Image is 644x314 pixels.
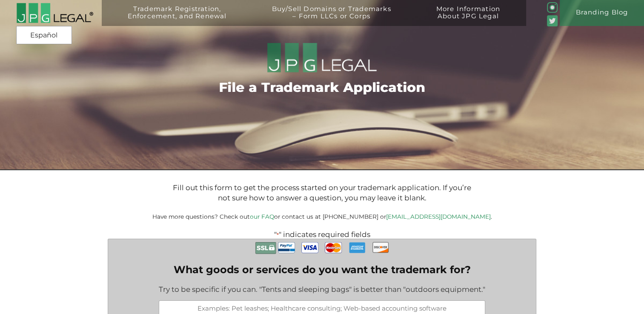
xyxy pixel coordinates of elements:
[252,6,410,31] a: Buy/Sell Domains or Trademarks– Form LLCs or Corps
[372,239,389,255] img: Discover
[349,239,366,256] img: AmEx
[547,15,558,26] img: Twitter_Social_Icon_Rounded_Square_Color-mid-green3-90.png
[84,230,561,239] p: " " indicates required fields
[301,239,318,256] img: Visa
[417,6,519,31] a: More InformationAbout JPG Legal
[547,2,558,13] img: glyph-logo_May2016-green3-90.png
[152,213,492,220] small: Have more questions? Check out or contact us at [PHONE_NUMBER] or .
[19,28,69,43] a: Español
[167,183,476,203] p: Fill out this form to get the process started on your trademark application. If you’re not sure h...
[16,3,94,23] img: 2016-logo-black-letters-3-r.png
[108,6,246,31] a: Trademark Registration,Enforcement, and Renewal
[249,213,274,220] a: our FAQ
[255,239,276,257] img: Secure Payment with SSL
[278,239,295,256] img: PayPal
[325,239,342,256] img: MasterCard
[386,213,490,220] a: [EMAIL_ADDRESS][DOMAIN_NAME]
[159,263,485,276] label: What goods or services do you want the trademark for?
[159,280,485,300] div: Try to be specific if you can. "Tents and sleeping bags" is better than "outdoors equipment."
